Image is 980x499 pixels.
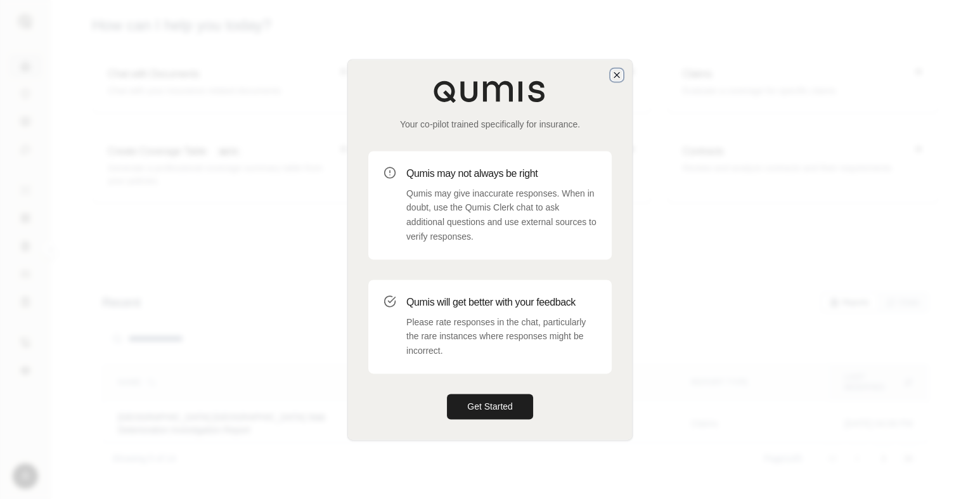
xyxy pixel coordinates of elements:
button: Get Started [447,394,533,419]
p: Please rate responses in the chat, particularly the rare instances where responses might be incor... [406,315,596,358]
h3: Qumis may not always be right [406,166,596,181]
p: Your co-pilot trained specifically for insurance. [368,118,612,131]
img: Qumis Logo [433,80,547,103]
p: Qumis may give inaccurate responses. When in doubt, use the Qumis Clerk chat to ask additional qu... [406,186,596,244]
h3: Qumis will get better with your feedback [406,295,596,310]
